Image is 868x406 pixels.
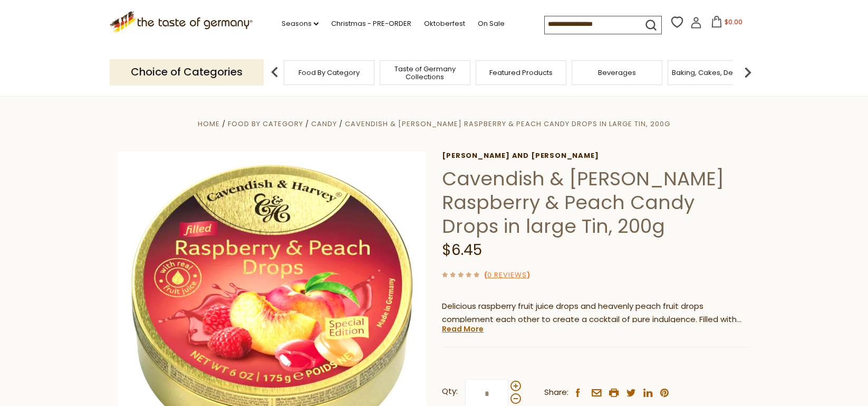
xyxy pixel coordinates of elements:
img: next arrow [737,62,758,83]
span: ( ) [484,270,530,280]
a: Home [198,119,220,129]
a: Taste of Germany Collections [383,65,467,81]
a: Food By Category [298,69,360,77]
a: [PERSON_NAME] and [PERSON_NAME] [442,152,750,160]
a: Baking, Cakes, Desserts [672,69,754,77]
h1: Cavendish & [PERSON_NAME] Raspberry & Peach Candy Drops in large Tin, 200g [442,167,750,238]
strong: Qty: [442,385,458,398]
a: Featured Products [489,69,553,77]
p: Choice of Categories [110,59,264,85]
button: $0.00 [704,16,749,32]
a: Read More [442,324,484,334]
span: $6.45 [442,240,482,260]
a: Cavendish & [PERSON_NAME] Raspberry & Peach Candy Drops in large Tin, 200g [345,119,670,129]
span: $0.00 [725,17,742,26]
a: Seasons [282,18,319,30]
a: 0 Reviews [487,270,527,281]
a: Food By Category [228,119,303,129]
a: Beverages [598,69,636,77]
span: Share: [544,386,568,399]
a: Oktoberfest [424,18,465,30]
a: Candy [311,119,337,129]
a: Christmas - PRE-ORDER [331,18,411,30]
p: Delicious raspberry fruit juice drops and heavenly peach fruit drops complement each other to cre... [442,300,750,326]
a: On Sale [478,18,505,30]
img: previous arrow [264,62,285,83]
